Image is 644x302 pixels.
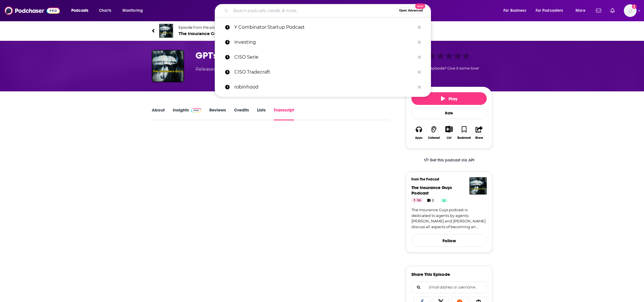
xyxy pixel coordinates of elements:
[95,6,115,15] a: Charts
[411,207,487,230] a: The Insurance Guys podcast is dedicated to agents by agents. [PERSON_NAME] and [PERSON_NAME] disc...
[215,65,431,80] a: CISO Tradecraft
[447,136,451,140] div: List
[457,136,471,140] div: Bookmark
[594,6,603,16] a: Show notifications dropdown
[195,66,232,73] div: Released [DATE]
[411,198,423,203] a: 56
[428,136,440,140] div: Listened
[179,31,254,36] span: The Insurance Guys Podcast
[441,96,457,101] span: Play
[411,185,452,196] a: The Insurance Guys Podcast
[415,3,425,9] span: New
[234,65,415,80] p: CISO Tradecraft
[411,234,487,247] button: Follow
[572,6,593,15] button: open menu
[411,107,487,119] div: Rate
[195,50,397,61] h3: GPT's For Insurance
[71,7,88,15] span: Podcasts
[234,50,415,65] p: CISO Serie
[469,177,487,195] img: The Insurance Guys Podcast
[426,122,441,143] button: Listened
[173,107,201,120] a: InsightsPodchaser Pro
[159,24,173,38] img: The Insurance Guys Podcast
[396,7,425,14] button: Open AdvancedNew
[419,66,479,70] span: Good episode? Give it some love!
[411,282,487,293] div: Search followers
[632,4,637,9] svg: Add a profile image
[411,272,450,277] h3: Share This Episode
[234,35,415,50] p: investing
[499,6,533,15] button: open menu
[215,20,431,35] a: Y Combinator Startup Podcast
[399,9,423,12] span: Open Advanced
[231,6,396,15] input: Search podcasts, credits, & more...
[5,5,60,16] img: Podchaser - Follow, Share and Rate Podcasts
[425,198,436,203] a: 2
[419,153,479,167] a: Get this podcast via API
[532,6,572,15] button: open menu
[536,7,563,15] span: For Podcasters
[415,136,423,140] div: Apps
[475,136,483,140] div: Share
[122,7,143,15] span: Monitoring
[457,122,471,143] button: Bookmark
[411,177,482,181] h3: From The Podcast
[411,92,487,105] button: Play
[152,24,492,38] a: The Insurance Guys PodcastEpisode from the podcastThe Insurance Guys Podcast56
[503,7,526,15] span: For Business
[234,20,415,35] p: Y Combinator Startup Podcast
[443,126,455,132] button: Show More Button
[234,80,415,95] p: robinhood
[624,4,637,17] button: Show profile menu
[411,122,426,143] button: Apps
[152,50,184,82] img: GPT's For Insurance
[417,198,421,203] span: 56
[608,6,617,16] a: Show notifications dropdown
[99,7,111,15] span: Charts
[152,107,165,120] a: About
[576,7,585,15] span: More
[257,107,266,120] a: Lists
[624,4,637,17] img: User Profile
[624,4,637,17] span: Logged in as thomaskoenig
[416,282,482,293] input: Email address or username...
[215,50,431,65] a: CISO Serie
[442,122,457,143] div: Show More ButtonList
[215,80,431,95] a: robinhood
[67,6,96,15] button: open menu
[191,108,201,113] img: Podchaser Pro
[234,107,249,120] a: Credits
[179,25,254,30] span: Episode from the podcast
[220,4,436,17] div: Search podcasts, credits, & more...
[432,198,434,203] span: 2
[472,122,487,143] button: Share
[274,107,294,120] a: Transcript
[215,35,431,50] a: investing
[430,158,474,163] span: Get this podcast via API
[118,6,150,15] button: open menu
[209,107,226,120] a: Reviews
